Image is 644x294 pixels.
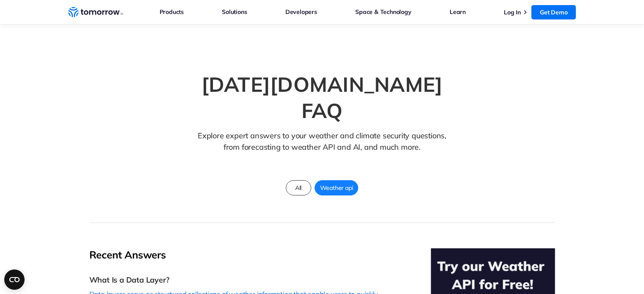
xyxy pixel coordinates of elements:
[504,8,521,16] a: Log In
[68,6,123,19] a: Home link
[315,182,358,193] span: Weather api
[89,248,380,261] h2: Recent Answers
[160,6,184,17] a: Products
[286,180,311,195] a: All
[222,6,247,17] a: Solutions
[285,6,317,17] a: Developers
[315,180,359,195] a: Weather api
[290,182,307,193] span: All
[450,6,466,17] a: Learn
[178,71,466,124] h1: [DATE][DOMAIN_NAME] FAQ
[194,130,450,166] p: Explore expert answers to your weather and climate security questions, from forecasting to weathe...
[89,275,380,285] h3: What Is a Data Layer?
[4,269,25,290] button: Open CMP widget
[531,5,576,19] a: Get Demo
[355,6,411,17] a: Space & Technology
